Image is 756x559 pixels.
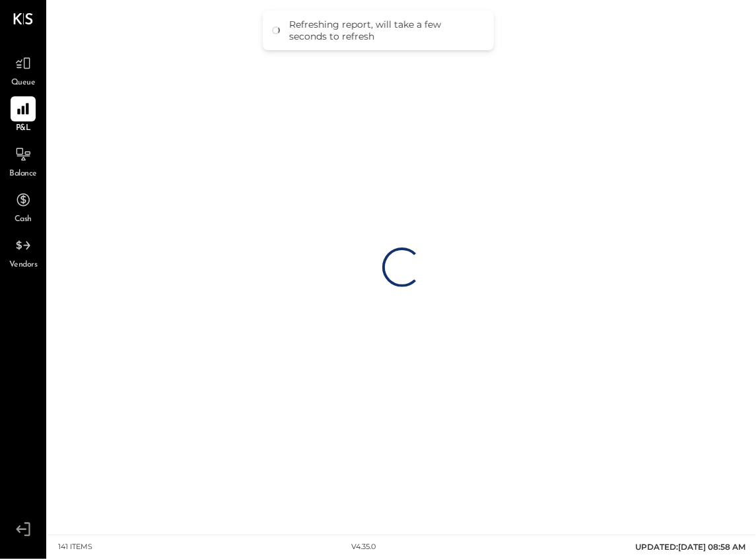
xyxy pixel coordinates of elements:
[16,123,31,135] span: P&L
[352,542,376,552] div: v 4.35.0
[1,96,46,135] a: P&L
[58,542,92,552] div: 141 items
[1,51,46,89] a: Queue
[289,18,481,42] div: Refreshing report, will take a few seconds to refresh
[1,142,46,180] a: Balance
[1,187,46,226] a: Cash
[9,259,38,271] span: Vendors
[1,233,46,271] a: Vendors
[635,542,745,552] span: UPDATED: [DATE] 08:58 AM
[11,77,36,89] span: Queue
[9,168,37,180] span: Balance
[15,214,32,226] span: Cash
